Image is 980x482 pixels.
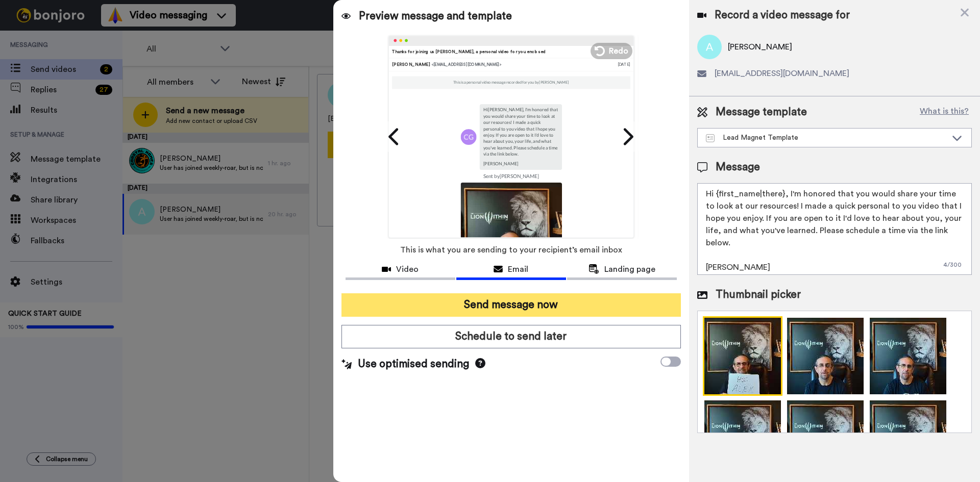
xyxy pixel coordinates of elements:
[706,133,947,143] div: Lead Magnet Template
[917,105,972,120] button: What is this?
[868,316,948,396] img: Z
[400,239,622,261] span: This is what you are sending to your recipient’s email inbox
[453,80,569,85] p: This is a personal video message recorded for you by [PERSON_NAME]
[716,105,807,120] span: Message template
[706,134,715,142] img: Message-temps.svg
[358,357,469,372] span: Use optimised sending
[703,399,782,478] img: 2Q==
[617,61,630,67] div: [DATE]
[341,325,681,348] button: Schedule to send later
[786,316,865,396] img: Z
[460,129,476,145] img: cg.png
[697,183,972,275] textarea: Hi {first_name|there}, I'm honored that you would share your time to look at our resources! I mad...
[604,263,655,275] span: Landing page
[396,263,419,275] span: Video
[460,170,561,183] td: Sent by [PERSON_NAME]
[786,399,865,478] img: Z
[460,182,561,283] img: 2Q==
[508,263,528,275] span: Email
[483,160,558,166] p: [PERSON_NAME]
[483,107,558,157] p: Hi [PERSON_NAME] , I'm honored that you would share your time to look at our resources! I made a ...
[716,287,801,302] span: Thumbnail picker
[341,293,681,317] button: Send message now
[716,160,760,175] span: Message
[703,316,782,396] img: 9k=
[868,399,948,478] img: 9k=
[715,67,849,80] span: [EMAIL_ADDRESS][DOMAIN_NAME]
[392,61,618,67] div: [PERSON_NAME]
